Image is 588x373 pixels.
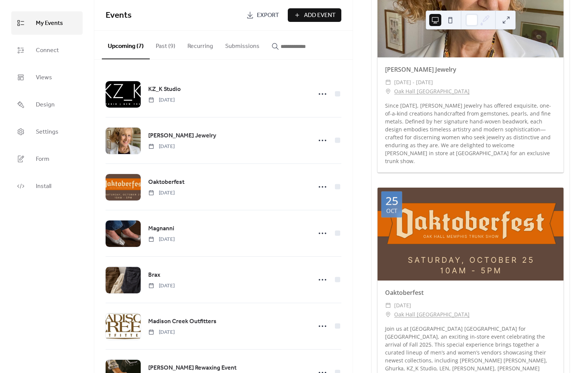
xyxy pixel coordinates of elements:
span: [PERSON_NAME] Rewaxing Event [148,364,236,373]
div: Since [DATE], [PERSON_NAME] Jewelry has offered exquisite, one-of-a-kind creations handcrafted fr... [378,102,563,165]
div: ​ [385,310,391,319]
a: Design [11,93,83,116]
div: Oaktoberfest [378,288,563,297]
a: Madison Creek Outfitters [148,317,216,327]
span: [PERSON_NAME] Jewelry [148,131,216,140]
a: [PERSON_NAME] Jewelry [148,131,216,141]
a: Connect [11,39,83,62]
span: [DATE] [148,328,175,336]
div: ​ [385,301,391,310]
span: Connect [36,45,59,57]
a: Oak Hall [GEOGRAPHIC_DATA] [394,87,470,96]
div: ​ [385,87,391,96]
span: [DATE] [148,96,175,104]
a: My Events [11,11,83,35]
a: Install [11,174,83,198]
a: Settings [11,120,83,143]
span: [DATE] [148,143,175,151]
span: [DATE] [148,236,175,244]
span: Settings [36,126,58,138]
div: 25 [385,195,398,207]
a: [PERSON_NAME] Rewaxing Event [148,363,236,373]
span: Install [36,180,51,193]
span: Magnanni [148,224,174,233]
button: Submissions [219,31,266,59]
span: Form [36,153,49,165]
button: Upcoming (7) [102,31,150,59]
a: Oak Hall [GEOGRAPHIC_DATA] [394,310,470,319]
a: KZ_K Studio [148,85,181,94]
span: Design [36,99,55,111]
span: [DATE] [148,282,175,290]
a: Brax [148,270,160,280]
span: [DATE] [148,189,175,197]
span: Brax [148,271,160,280]
button: Past (9) [150,31,181,59]
button: Add Event [288,8,341,22]
span: My Events [36,17,63,29]
span: Views [36,72,52,84]
div: [PERSON_NAME] Jewelry [378,65,563,74]
span: [DATE] [394,301,411,310]
span: Events [106,7,132,24]
a: Magnanni [148,224,174,234]
a: Views [11,66,83,89]
span: Export [257,11,279,20]
span: Add Event [304,11,336,20]
a: Form [11,147,83,171]
a: Export [241,8,285,22]
a: Oaktoberfest [148,177,184,187]
div: ​ [385,78,391,87]
span: KZ_K Studio [148,85,181,94]
button: Recurring [181,31,219,59]
span: [DATE] - [DATE] [394,78,433,87]
div: Oct [386,208,397,214]
span: Madison Creek Outfitters [148,317,216,326]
